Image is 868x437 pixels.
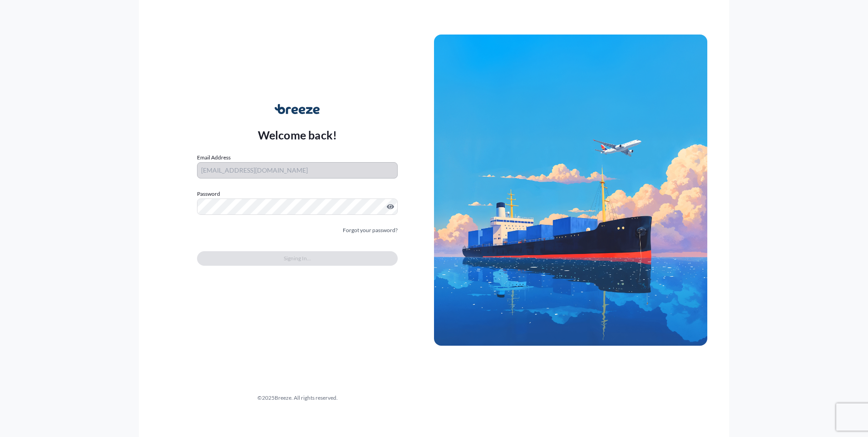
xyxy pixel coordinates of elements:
[284,254,311,263] span: Signing In...
[197,162,398,179] input: example@gmail.com
[197,153,231,162] label: Email Address
[161,393,434,402] div: © 2025 Breeze. All rights reserved.
[434,35,707,345] img: Ship illustration
[387,203,394,210] button: Show password
[197,251,398,266] button: Signing In...
[258,128,337,142] p: Welcome back!
[197,189,398,199] label: Password
[343,226,398,235] a: Forgot your password?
